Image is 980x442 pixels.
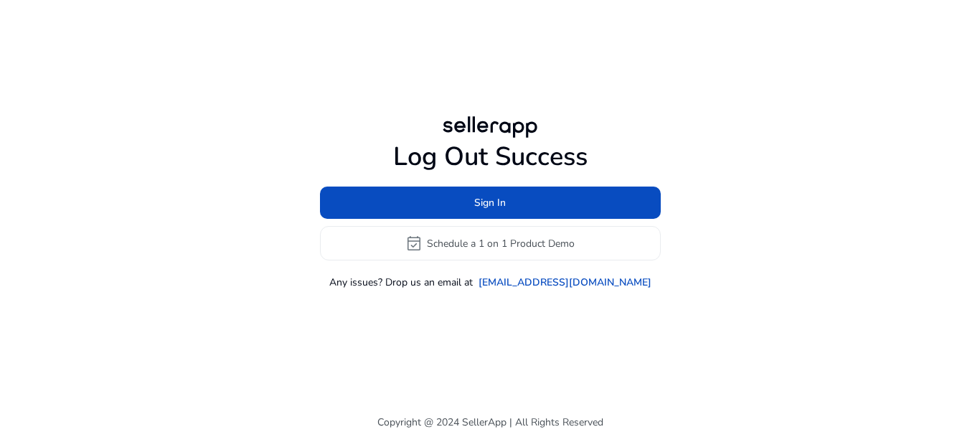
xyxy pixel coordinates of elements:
span: Sign In [474,195,506,210]
a: [EMAIL_ADDRESS][DOMAIN_NAME] [479,275,651,290]
span: event_available [405,235,423,252]
button: Sign In [320,187,661,219]
p: Any issues? Drop us an email at [329,275,473,290]
h1: Log Out Success [320,141,661,172]
button: event_availableSchedule a 1 on 1 Product Demo [320,226,661,260]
